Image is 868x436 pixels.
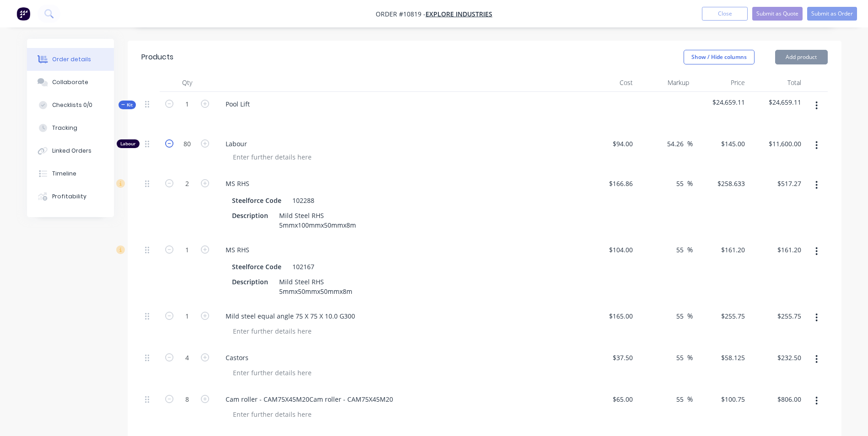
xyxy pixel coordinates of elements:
[16,7,30,21] img: Factory
[52,101,92,109] div: Checklists 0/0
[749,74,805,92] div: Total
[684,50,755,64] button: Show / Hide columns
[228,275,272,288] div: Description
[752,97,801,107] span: $24,659.11
[807,7,857,21] button: Submit as Order
[218,309,362,323] div: Mild steel equal angle 75 X 75 X 10.0 G300
[218,243,257,256] div: MS RHS
[117,139,140,148] div: Labour
[275,275,356,298] div: Mild Steel RHS 5mmx50mmx50mmx8m
[52,55,91,64] div: Order details
[289,260,318,273] div: 102167
[687,394,693,404] span: %
[687,178,693,189] span: %
[119,101,136,109] button: Kit
[27,117,114,139] button: Tracking
[702,7,748,21] button: Close
[687,352,693,363] span: %
[27,48,114,71] button: Order details
[636,74,693,92] div: Markup
[228,209,272,222] div: Description
[52,192,86,201] div: Profitability
[52,170,76,178] div: Timeline
[27,94,114,117] button: Checklists 0/0
[696,97,745,107] span: $24,659.11
[52,78,88,86] div: Collaborate
[52,147,92,155] div: Linked Orders
[687,138,693,149] span: %
[226,139,577,149] span: Labour
[218,177,257,190] div: MS RHS
[752,7,803,21] button: Submit as Quote
[687,311,693,321] span: %
[141,52,173,63] div: Products
[693,74,749,92] div: Price
[426,10,492,18] a: Explore Industries
[228,260,285,273] div: Steelforce Code
[218,351,256,364] div: Castors
[27,162,114,185] button: Timeline
[289,194,318,207] div: 102288
[775,50,828,64] button: Add product
[27,185,114,208] button: Profitability
[228,194,285,207] div: Steelforce Code
[581,74,637,92] div: Cost
[121,101,133,108] span: Kit
[27,71,114,94] button: Collaborate
[275,209,360,232] div: Mild Steel RHS 5mmx100mmx50mmx8m
[218,393,400,406] div: Cam roller - CAM75X45M20Cam roller - CAM75X45M20
[376,10,426,18] span: Order #10819 -
[687,245,693,255] span: %
[218,97,257,111] div: Pool Lift
[160,74,215,92] div: Qty
[52,124,77,132] div: Tracking
[27,139,114,162] button: Linked Orders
